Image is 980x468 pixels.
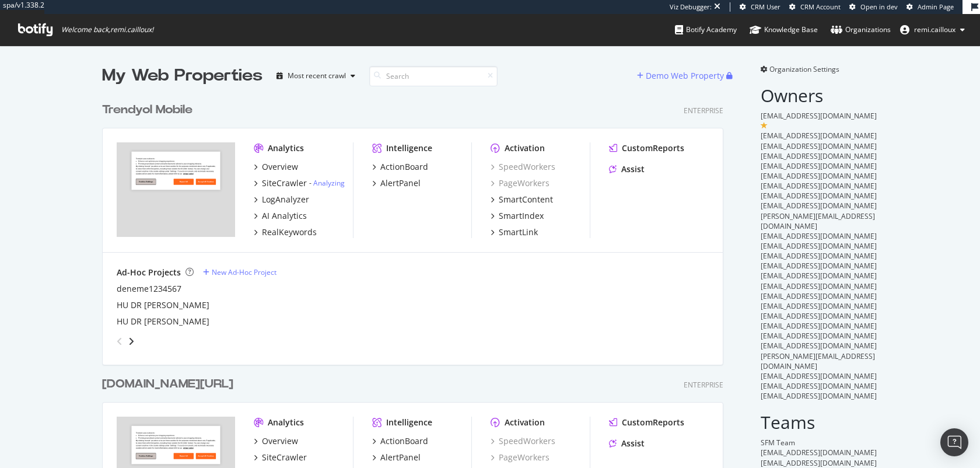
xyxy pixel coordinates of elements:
[102,64,262,88] div: My Web Properties
[831,14,891,46] a: Organizations
[675,14,737,46] a: Botify Academy
[621,163,645,175] div: Assist
[761,458,877,468] span: [EMAIL_ADDRESS][DOMAIN_NAME]
[800,2,841,11] span: CRM Account
[761,201,877,211] span: [EMAIL_ADDRESS][DOMAIN_NAME]
[769,64,839,74] span: Organization Settings
[907,2,954,12] a: Admin Page
[761,211,875,231] span: [PERSON_NAME][EMAIL_ADDRESS][DOMAIN_NAME]
[272,67,360,85] button: Most recent crawl
[609,438,645,449] a: Assist
[102,376,238,393] a: [DOMAIN_NAME][URL]
[761,241,877,251] span: [EMAIL_ADDRESS][DOMAIN_NAME]
[112,332,127,351] div: angle-left
[761,86,878,105] h2: Owners
[268,142,304,154] div: Analytics
[761,131,877,141] span: [EMAIL_ADDRESS][DOMAIN_NAME]
[740,2,780,12] a: CRM User
[372,452,421,463] a: AlertPanel
[313,178,345,188] a: Analyzing
[675,24,737,36] div: Botify Academy
[386,142,432,154] div: Intelligence
[609,142,684,154] a: CustomReports
[761,261,877,271] span: [EMAIL_ADDRESS][DOMAIN_NAME]
[622,142,684,154] div: CustomReports
[750,14,818,46] a: Knowledge Base
[789,2,841,12] a: CRM Account
[750,24,818,36] div: Knowledge Base
[212,267,276,277] div: New Ad-Hoc Project
[761,191,877,201] span: [EMAIL_ADDRESS][DOMAIN_NAME]
[262,210,307,222] div: AI Analytics
[262,452,307,463] div: SiteCrawler
[117,267,181,278] div: Ad-Hoc Projects
[288,72,346,79] div: Most recent crawl
[499,194,553,205] div: SmartContent
[491,194,553,205] a: SmartContent
[761,351,875,371] span: [PERSON_NAME][EMAIL_ADDRESS][DOMAIN_NAME]
[761,448,877,457] span: [EMAIL_ADDRESS][DOMAIN_NAME]
[203,267,276,277] a: New Ad-Hoc Project
[891,20,974,39] button: remi.cailloux
[61,25,153,34] span: Welcome back, remi.cailloux !
[254,161,298,173] a: Overview
[491,435,555,447] a: SpeedWorkers
[761,281,877,291] span: [EMAIL_ADDRESS][DOMAIN_NAME]
[127,336,135,347] div: angle-right
[380,452,421,463] div: AlertPanel
[262,177,307,189] div: SiteCrawler
[761,301,877,311] span: [EMAIL_ADDRESS][DOMAIN_NAME]
[761,151,877,161] span: [EMAIL_ADDRESS][DOMAIN_NAME]
[262,226,317,238] div: RealKeywords
[117,283,181,295] a: deneme1234567
[940,428,968,456] div: Open Intercom Messenger
[372,161,428,173] a: ActionBoard
[117,299,209,311] a: HU DR [PERSON_NAME]
[637,67,726,85] button: Demo Web Property
[102,102,197,118] a: Trendyol Mobile
[918,2,954,11] span: Admin Page
[102,376,233,393] div: [DOMAIN_NAME][URL]
[761,141,877,151] span: [EMAIL_ADDRESS][DOMAIN_NAME]
[117,142,235,237] img: trendyol.com
[491,210,544,222] a: SmartIndex
[761,381,877,391] span: [EMAIL_ADDRESS][DOMAIN_NAME]
[268,417,304,428] div: Analytics
[761,331,877,341] span: [EMAIL_ADDRESS][DOMAIN_NAME]
[505,142,545,154] div: Activation
[262,161,298,173] div: Overview
[761,391,877,401] span: [EMAIL_ADDRESS][DOMAIN_NAME]
[761,371,877,381] span: [EMAIL_ADDRESS][DOMAIN_NAME]
[914,25,956,34] span: remi.cailloux
[491,452,549,463] div: PageWorkers
[761,271,877,281] span: [EMAIL_ADDRESS][DOMAIN_NAME]
[761,251,877,261] span: [EMAIL_ADDRESS][DOMAIN_NAME]
[637,71,726,81] a: Demo Web Property
[386,417,432,428] div: Intelligence
[491,161,555,173] a: SpeedWorkers
[117,316,209,327] div: HU DR [PERSON_NAME]
[380,161,428,173] div: ActionBoard
[761,231,877,241] span: [EMAIL_ADDRESS][DOMAIN_NAME]
[761,311,877,321] span: [EMAIL_ADDRESS][DOMAIN_NAME]
[369,66,498,86] input: Search
[491,226,538,238] a: SmartLink
[262,194,309,205] div: LogAnalyzer
[621,438,645,449] div: Assist
[684,106,723,116] div: Enterprise
[751,2,780,11] span: CRM User
[761,413,878,432] h2: Teams
[491,177,549,189] div: PageWorkers
[254,194,309,205] a: LogAnalyzer
[262,435,298,447] div: Overview
[254,435,298,447] a: Overview
[372,177,421,189] a: AlertPanel
[761,181,877,191] span: [EMAIL_ADDRESS][DOMAIN_NAME]
[860,2,898,11] span: Open in dev
[499,210,544,222] div: SmartIndex
[670,2,712,12] div: Viz Debugger:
